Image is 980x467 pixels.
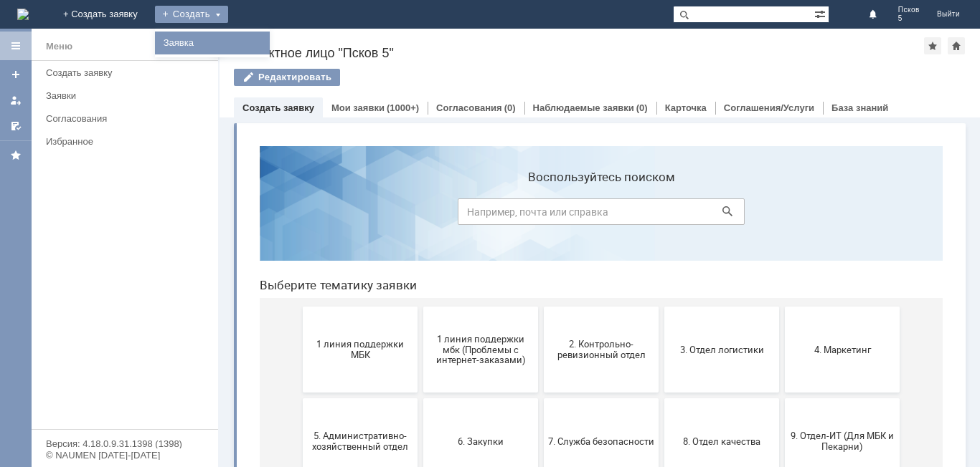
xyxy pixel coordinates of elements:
[46,38,72,55] div: Меню
[242,102,314,113] a: Создать заявку
[234,46,924,60] div: Контактное лицо "Псков 5"
[155,6,228,23] div: Создать
[296,172,410,258] button: 2. Контрольно-ревизионный отдел
[175,355,290,441] button: Отдел ИТ (1С)
[420,301,527,312] span: 8. Отдел качества
[387,102,419,113] div: (1000+)
[4,89,27,112] a: Мои заявки
[898,6,920,14] span: Псков
[300,387,406,409] span: Отдел-ИТ (Битрикс24 и CRM)
[541,393,647,403] span: Финансовый отдел
[158,34,267,52] a: Заявка
[40,85,215,107] a: Заявки
[420,393,527,403] span: Отдел-ИТ (Офис)
[46,451,204,460] div: © NAUMEN [DATE]-[DATE]
[55,355,169,441] button: Бухгалтерия (для мбк)
[436,102,502,113] a: Согласования
[665,102,707,113] a: Карточка
[46,90,209,101] div: Заявки
[46,67,209,78] div: Создать заявку
[179,393,286,403] span: Отдел ИТ (1С)
[537,355,651,441] button: Финансовый отдел
[209,64,496,90] input: Например, почта или справка
[46,439,204,448] div: Версия: 4.18.0.9.31.1398 (1398)
[179,198,286,231] span: 1 линия поддержки мбк (Проблемы с интернет-заказами)
[59,296,165,317] span: 5. Административно-хозяйственный отдел
[420,209,527,220] span: 3. Отдел логистики
[17,9,29,20] a: Перейти на домашнюю страницу
[296,264,410,350] button: 7. Служба безопасности
[4,63,27,86] a: Создать заявку
[175,172,290,258] button: 1 линия поддержки мбк (Проблемы с интернет-заказами)
[416,172,531,258] button: 3. Отдел логистики
[46,136,194,147] div: Избранное
[724,102,814,113] a: Соглашения/Услуги
[46,113,209,124] div: Согласования
[40,62,215,84] a: Создать заявку
[814,6,829,20] span: Расширенный поиск
[59,393,165,403] span: Бухгалтерия (для мбк)
[924,37,941,54] div: Добавить в избранное
[541,296,647,317] span: 9. Отдел-ИТ (Для МБК и Пекарни)
[537,264,651,350] button: 9. Отдел-ИТ (Для МБК и Пекарни)
[948,37,965,54] div: Сделать домашней страницей
[40,107,215,130] a: Согласования
[300,301,406,312] span: 7. Служба безопасности
[179,301,286,312] span: 6. Закупки
[17,9,29,20] img: logo
[831,102,888,113] a: База знаний
[898,14,920,23] span: 5
[504,102,516,113] div: (0)
[533,102,634,113] a: Наблюдаемые заявки
[175,264,290,350] button: 6. Закупки
[331,102,385,113] a: Мои заявки
[636,102,648,113] div: (0)
[11,143,694,158] header: Выберите тематику заявки
[416,264,531,350] button: 8. Отдел качества
[541,209,647,220] span: 4. Маркетинг
[300,204,406,226] span: 2. Контрольно-ревизионный отдел
[55,264,169,350] button: 5. Административно-хозяйственный отдел
[55,172,169,258] button: 1 линия поддержки МБК
[209,35,496,49] label: Воспользуйтесь поиском
[4,115,27,138] a: Мои согласования
[59,204,165,226] span: 1 линия поддержки МБК
[296,355,410,441] button: Отдел-ИТ (Битрикс24 и CRM)
[416,355,531,441] button: Отдел-ИТ (Офис)
[537,172,651,258] button: 4. Маркетинг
